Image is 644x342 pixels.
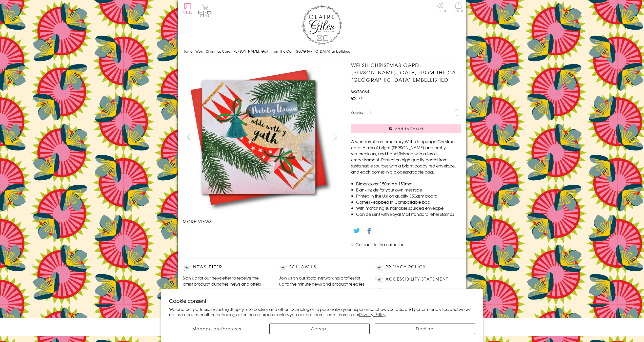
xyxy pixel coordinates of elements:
[356,187,461,193] li: Blank inside for your own message
[192,326,241,332] span: Manage preferences
[453,3,464,12] span: Trade
[386,264,426,270] a: Privacy Policy
[198,4,212,17] button: Basket0 items
[359,311,386,317] a: Privacy Policy
[386,288,399,295] a: Blog
[351,61,461,83] h1: Welsh Christmas Card, [PERSON_NAME], Gath, From the Cat, [GEOGRAPHIC_DATA] Embellished
[195,49,350,54] span: Welsh Christmas Card, [PERSON_NAME], Gath, From the Cat, [GEOGRAPHIC_DATA] Embellished
[183,3,193,14] button: Menu
[330,131,341,143] button: next
[395,126,424,131] span: Add to Basket
[341,61,493,213] img: Welsh Christmas Card, Nadolig Llawen, Gath, From the Cat, Tassel Embellished
[301,229,341,241] li: Carousel Page 4
[262,229,301,241] li: Carousel Page 3
[386,276,449,283] a: Accessibility Statement
[183,218,341,224] h3: More views
[183,10,193,15] span: Menu
[434,3,446,12] a: Log In
[351,110,363,115] label: Quantity
[183,49,192,54] a: Home
[356,193,461,199] li: Printed in the U.K on quality 350gsm board
[183,131,194,143] button: prev
[351,124,461,133] button: Add to Basket
[169,324,264,334] button: Manage preferences
[169,307,475,317] p: We and our partners, including Shopify, use cookies and other technologies to personalize your ex...
[351,89,369,95] span: WXTA064
[169,297,475,304] h2: Cookie consent
[356,181,461,187] li: Dimensions: 150mm x 150mm
[183,275,269,293] p: Sign up for our newsletter to receive the latest product launches, news and offers directly to yo...
[356,211,461,217] li: Can be sent with Royal Mail standard letter stamps
[183,229,222,241] li: Carousel Page 1 (Current Slide)
[279,264,365,271] h2: Follow Us
[222,229,262,241] li: Carousel Page 2
[183,61,335,213] img: Welsh Christmas Card, Nadolig Llawen, Gath, From the Cat, Tassel Embellished
[183,46,461,57] nav: breadcrumbs
[375,324,475,334] button: Decline
[351,138,461,175] p: A wonderful contemporary Welsh language Christmas card. A mix of bright [PERSON_NAME] and pretty ...
[351,95,364,102] span: £3.75
[356,205,461,211] li: With matching sustainable sourced envelope
[200,10,212,18] span: 0 items
[203,236,203,236] img: Welsh Christmas Card, Nadolig Llawen, Gath, From the Cat, Tassel Embellished
[453,3,464,13] a: Trade
[302,5,342,45] img: Claire Giles Greetings Cards
[269,324,370,334] button: Accept
[193,49,194,54] span: ›
[355,241,405,247] a: Go back to the collection
[183,264,269,271] h2: Newsletter
[356,199,461,205] li: Comes wrapped in Compostable bag
[279,275,365,293] p: Join us on our social networking profiles for up to the minute news and product releases the mome...
[183,229,341,241] ul: Carousel Pagination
